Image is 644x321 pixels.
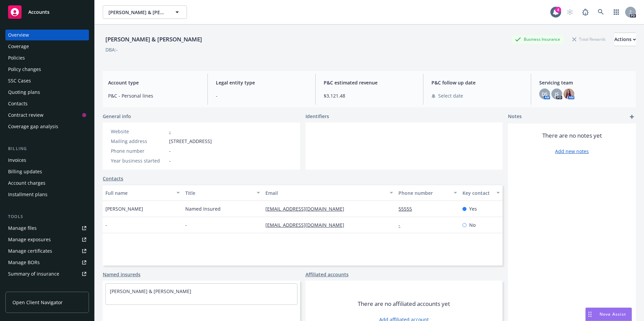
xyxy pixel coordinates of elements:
[542,91,548,98] span: DS
[462,189,492,197] div: Key contact
[169,138,212,145] span: [STREET_ADDRESS]
[600,311,626,317] span: Nova Assist
[5,223,89,234] a: Manage files
[460,185,503,201] button: Key contact
[8,64,41,75] div: Policy changes
[8,75,31,86] div: SSC Cases
[628,113,636,121] a: add
[305,271,349,278] a: Affiliated accounts
[5,75,89,86] a: SSC Cases
[594,5,608,19] a: Search
[469,221,476,228] span: No
[111,138,166,145] div: Mailing address
[305,113,329,120] span: Identifiers
[111,147,166,154] div: Phone number
[5,110,89,120] a: Contract review
[263,185,396,201] button: Email
[265,206,350,212] a: [EMAIL_ADDRESS][DOMAIN_NAME]
[103,175,123,182] a: Contacts
[585,308,632,321] button: Nova Assist
[5,269,89,279] a: Summary of insurance
[398,189,450,197] div: Phone number
[8,189,47,200] div: Installment plans
[169,128,171,135] a: -
[5,178,89,188] a: Account charges
[579,5,592,19] a: Report a Bug
[5,98,89,109] a: Contacts
[12,299,63,306] span: Open Client Navigator
[108,9,167,16] span: [PERSON_NAME] & [PERSON_NAME]
[5,64,89,75] a: Policy changes
[105,205,143,212] span: [PERSON_NAME]
[563,5,577,19] a: Start snowing
[555,91,559,98] span: JS
[8,269,59,279] div: Summary of insurance
[105,46,118,53] div: DBA: -
[614,33,636,46] div: Actions
[105,221,107,228] span: -
[265,222,350,228] a: [EMAIL_ADDRESS][DOMAIN_NAME]
[8,52,25,63] div: Policies
[8,87,40,98] div: Quoting plans
[8,98,28,109] div: Contacts
[185,205,221,212] span: Named Insured
[8,257,40,268] div: Manage BORs
[8,166,42,177] div: Billing updates
[508,113,522,121] span: Notes
[438,92,463,99] span: Select date
[398,206,417,212] a: 55555
[103,35,205,44] div: [PERSON_NAME] & [PERSON_NAME]
[542,132,602,140] span: There are no notes yet
[103,113,131,120] span: General info
[216,92,307,99] span: -
[5,257,89,268] a: Manage BORs
[431,79,523,86] span: P&C follow up date
[614,33,636,46] button: Actions
[105,189,172,197] div: Full name
[169,147,171,154] span: -
[8,110,43,120] div: Contract review
[5,234,89,245] span: Manage exposures
[110,288,191,294] a: [PERSON_NAME] & [PERSON_NAME]
[555,7,561,13] div: 4
[555,148,589,155] a: Add new notes
[185,221,187,228] span: -
[111,128,166,135] div: Website
[569,35,609,43] div: Total Rewards
[5,155,89,166] a: Invoices
[358,300,450,308] span: There are no affiliated accounts yet
[396,185,460,201] button: Phone number
[5,3,89,22] a: Accounts
[8,234,51,245] div: Manage exposures
[108,92,199,99] span: P&C - Personal lines
[8,41,29,52] div: Coverage
[5,52,89,63] a: Policies
[5,213,89,220] div: Tools
[8,121,58,132] div: Coverage gap analysis
[265,189,386,197] div: Email
[5,166,89,177] a: Billing updates
[5,246,89,256] a: Manage certificates
[512,35,563,43] div: Business Insurance
[103,271,140,278] a: Named insureds
[169,157,171,164] span: -
[8,178,45,188] div: Account charges
[539,79,631,86] span: Servicing team
[183,185,262,201] button: Title
[8,246,52,256] div: Manage certificates
[103,5,187,19] button: [PERSON_NAME] & [PERSON_NAME]
[111,157,166,164] div: Year business started
[324,92,415,99] span: $3,121.48
[5,87,89,98] a: Quoting plans
[469,205,477,212] span: Yes
[185,189,252,197] div: Title
[28,9,50,15] span: Accounts
[586,308,594,321] div: Drag to move
[563,88,574,99] img: photo
[610,5,623,19] a: Switch app
[216,79,307,86] span: Legal entity type
[108,79,199,86] span: Account type
[8,30,29,40] div: Overview
[5,41,89,52] a: Coverage
[5,189,89,200] a: Installment plans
